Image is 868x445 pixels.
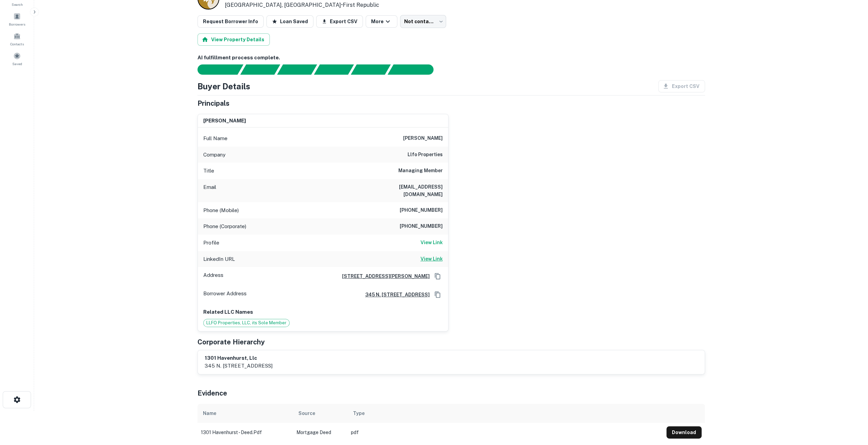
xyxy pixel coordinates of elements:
[400,15,446,28] div: Not contacted
[353,409,365,417] div: Type
[314,64,354,75] div: Principals found, AI now looking for contact information...
[337,272,430,280] a: [STREET_ADDRESS][PERSON_NAME]
[432,290,443,300] button: Copy Address
[2,49,32,68] a: Saved
[277,64,317,75] div: Documents found, AI parsing details...
[398,167,443,175] h6: Managing Member
[203,206,239,214] p: Phone (Mobile)
[400,206,443,214] h6: [PHONE_NUMBER]
[197,337,265,347] h5: Corporate Hierarchy
[203,308,443,316] p: Related LLC Names
[361,183,443,198] h6: [EMAIL_ADDRESS][DOMAIN_NAME]
[197,15,264,28] button: Request Borrower Info
[10,41,24,47] span: Contacts
[197,33,270,46] button: View Property Details
[298,409,315,417] div: Source
[189,64,240,75] div: Sending borrower request to AI...
[348,423,663,442] td: pdf
[197,404,293,423] th: Name
[421,239,443,246] h6: View Link
[9,21,25,27] span: Borrowers
[204,320,289,326] span: LLFO Properties, LLC, its Sole Member
[203,255,235,263] p: LinkedIn URL
[12,2,23,7] span: Search
[421,255,443,263] a: View Link
[316,15,363,28] button: Export CSV
[360,291,430,298] a: 345 n. [STREET_ADDRESS]
[225,1,379,9] p: [GEOGRAPHIC_DATA], [GEOGRAPHIC_DATA] •
[400,222,443,231] h6: [PHONE_NUMBER]
[293,423,348,442] td: Mortgage Deed
[266,15,313,28] button: Loan Saved
[197,98,230,108] h5: Principals
[203,409,216,417] div: Name
[205,362,273,370] p: 345 n. [STREET_ADDRESS]
[197,388,227,398] h5: Evidence
[351,64,391,75] div: Principals found, still searching for contact information. This may take time...
[203,290,247,300] p: Borrower Address
[2,10,32,28] a: Borrowers
[203,151,225,159] p: Company
[348,404,663,423] th: Type
[197,54,705,62] h6: AI fulfillment process complete.
[421,239,443,247] a: View Link
[203,222,246,231] p: Phone (Corporate)
[240,64,280,75] div: Your request is received and processing...
[2,30,32,48] a: Contacts
[12,61,22,66] span: Saved
[197,80,250,92] h4: Buyer Details
[343,2,379,8] a: First Republic
[203,167,214,175] p: Title
[203,134,227,143] p: Full Name
[666,426,702,439] button: Download
[203,117,246,125] h6: [PERSON_NAME]
[197,404,705,442] div: scrollable content
[203,271,223,281] p: Address
[432,271,443,281] button: Copy Address
[293,404,348,423] th: Source
[388,64,442,75] div: AI fulfillment process complete.
[203,239,219,247] p: Profile
[403,134,443,143] h6: [PERSON_NAME]
[203,183,216,198] p: Email
[205,354,273,362] h6: 1301 havenhurst, llc
[197,423,293,442] td: 1301 havenhurst - deed.pdf
[366,15,397,28] button: More
[408,151,443,159] h6: llfo properties
[421,255,443,263] h6: View Link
